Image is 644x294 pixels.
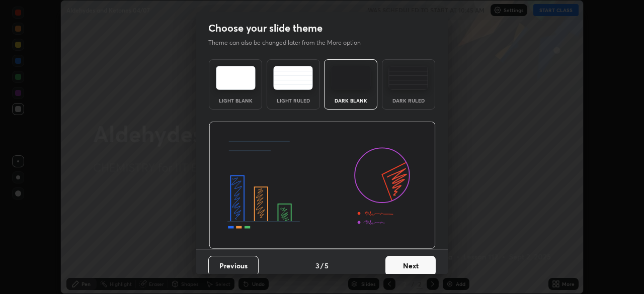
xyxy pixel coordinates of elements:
img: lightTheme.e5ed3b09.svg [216,66,256,90]
div: Dark Blank [331,98,371,103]
h4: / [320,260,324,271]
div: Dark Ruled [388,98,429,103]
img: darkThemeBanner.d06ce4a2.svg [209,122,436,249]
div: Light Blank [215,98,256,103]
h2: Choose your slide theme [208,22,323,35]
div: Light Ruled [273,98,313,103]
img: darkRuledTheme.de295e13.svg [388,66,428,90]
h4: 3 [315,260,319,271]
h4: 5 [325,260,329,271]
button: Previous [208,256,259,276]
p: Theme can also be changed later from the More option [208,38,371,47]
button: Next [385,256,436,276]
img: lightRuledTheme.5fabf969.svg [273,66,313,90]
img: darkTheme.f0cc69e5.svg [331,66,371,90]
